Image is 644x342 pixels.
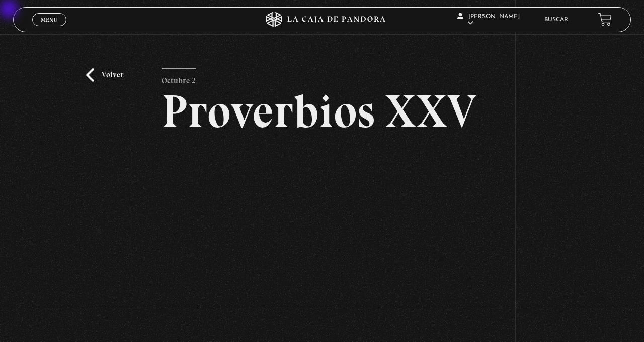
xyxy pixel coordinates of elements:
[598,13,612,26] a: View your shopping cart
[457,14,520,26] span: [PERSON_NAME]
[86,68,123,82] a: Volver
[38,25,61,32] span: Cerrar
[544,17,568,23] a: Buscar
[41,17,57,23] span: Menu
[162,88,483,135] h2: Proverbios XXV
[162,68,196,88] p: Octubre 2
